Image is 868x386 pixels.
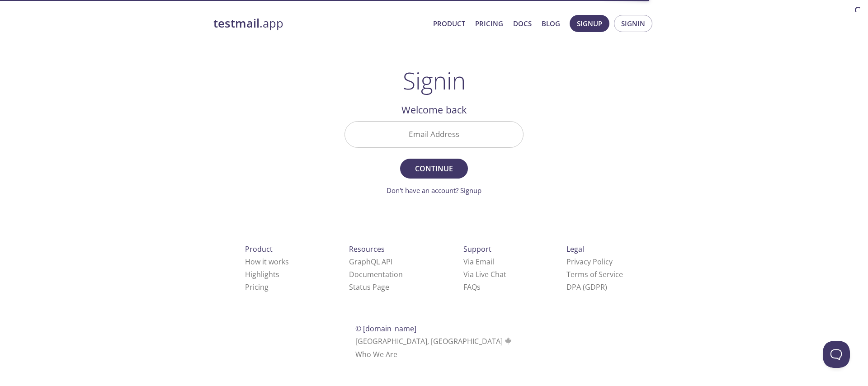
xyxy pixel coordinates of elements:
span: Product [245,244,273,254]
span: Support [463,244,491,254]
span: Continue [410,162,458,175]
a: Product [433,18,465,29]
span: [GEOGRAPHIC_DATA], [GEOGRAPHIC_DATA] [355,336,513,346]
span: s [477,282,481,292]
span: © [DOMAIN_NAME] [355,324,416,334]
h1: Signin [403,67,466,94]
a: Pricing [245,282,269,292]
button: Signin [614,15,652,32]
iframe: Help Scout Beacon - Open [823,341,850,368]
h2: Welcome back [344,102,524,118]
a: Privacy Policy [566,257,613,267]
span: Resources [349,244,385,254]
span: Signup [577,18,602,29]
button: Signup [570,15,609,32]
span: Legal [566,244,584,254]
a: Highlights [245,269,279,279]
a: Don't have an account? Signup [387,186,481,195]
a: Terms of Service [566,269,623,279]
a: Via Email [463,257,494,267]
a: How it works [245,257,289,267]
a: Via Live Chat [463,269,506,279]
strong: testmail [213,15,259,31]
a: Pricing [475,18,503,29]
button: Continue [400,159,468,179]
a: Blog [542,18,560,29]
span: Signin [621,18,645,29]
a: Who We Are [355,349,397,359]
a: GraphQL API [349,257,392,267]
a: Documentation [349,269,403,279]
a: FAQ [463,282,481,292]
a: DPA (GDPR) [566,282,607,292]
a: Docs [513,18,532,29]
a: testmail.app [213,16,426,31]
a: Status Page [349,282,389,292]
